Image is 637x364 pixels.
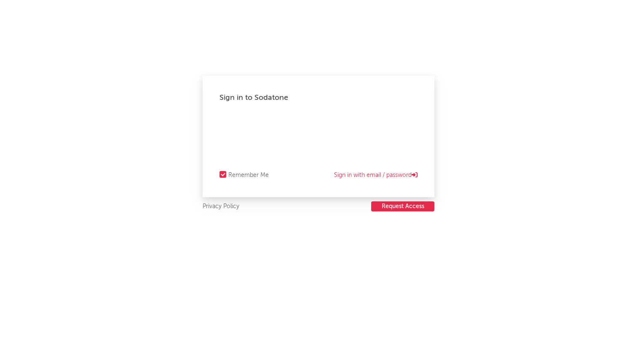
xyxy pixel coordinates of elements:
a: Sign in with email / password [334,170,418,180]
a: Privacy Policy [203,201,239,212]
button: Request Access [371,201,434,211]
div: Sign in to Sodatone [219,93,418,103]
a: Request Access [371,201,434,212]
div: Remember Me [228,170,269,180]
